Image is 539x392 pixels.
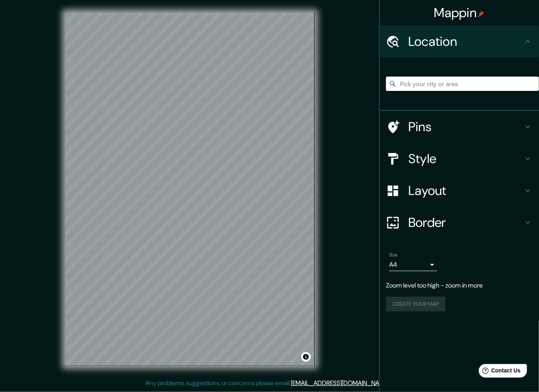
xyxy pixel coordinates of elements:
[386,281,533,290] p: Zoom level too high - zoom in more
[386,77,539,91] input: Pick your city or area
[389,252,398,258] label: Size
[434,5,485,21] h4: Mappin
[468,361,530,383] iframe: Help widget launcher
[380,175,539,207] div: Layout
[408,151,523,167] h4: Style
[301,352,311,362] button: Toggle attribution
[380,207,539,238] div: Border
[408,33,523,49] h4: Location
[146,378,391,388] p: Any problems, suggestions, or concerns please email .
[408,215,523,230] h4: Border
[380,111,539,143] div: Pins
[408,183,523,199] h4: Layout
[291,379,390,387] a: [EMAIL_ADDRESS][DOMAIN_NAME]
[389,258,437,271] div: A4
[408,119,523,135] h4: Pins
[380,143,539,175] div: Style
[478,11,484,17] img: pin-icon.png
[65,13,315,366] canvas: Map
[380,26,539,57] div: Location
